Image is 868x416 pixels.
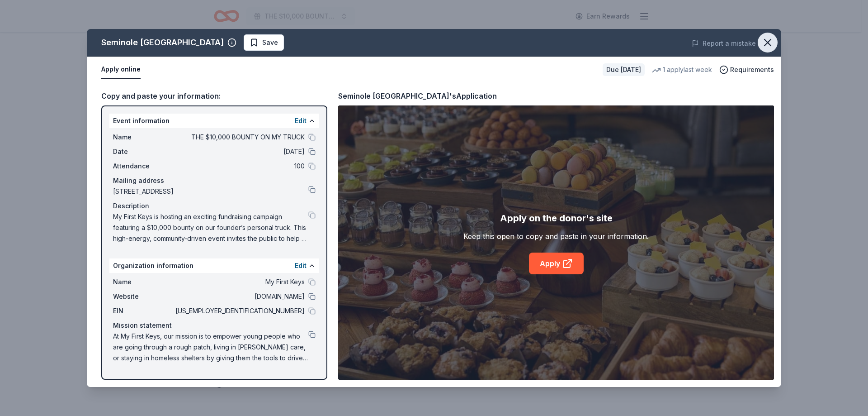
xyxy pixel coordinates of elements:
[244,34,284,51] button: Save
[113,186,308,197] span: [STREET_ADDRESS]
[113,211,308,244] span: My First Keys is hosting an exciting fundraising campaign featuring a $10,000 bounty on our found...
[500,211,613,225] div: Apply on the donor's site
[113,320,316,331] div: Mission statement
[113,132,174,143] span: Name
[463,231,649,242] div: Keep this open to copy and paste in your information.
[174,291,305,302] span: [DOMAIN_NAME]
[719,64,774,75] button: Requirements
[174,132,305,143] span: THE $10,000 BOUNTY ON MY TRUCK
[101,90,327,102] div: Copy and paste your information:
[295,115,307,126] button: Edit
[113,291,174,302] span: Website
[652,64,712,75] div: 1 apply last week
[295,260,307,271] button: Edit
[113,306,174,316] span: EIN
[113,175,316,186] div: Mailing address
[101,60,141,79] button: Apply online
[262,37,278,48] span: Save
[174,277,305,287] span: My First Keys
[338,90,497,102] div: Seminole [GEOGRAPHIC_DATA]'s Application
[603,63,645,76] div: Due [DATE]
[174,161,305,172] span: 100
[113,146,174,157] span: Date
[174,146,305,157] span: [DATE]
[529,253,584,274] a: Apply
[113,331,308,363] span: At My First Keys, our mission is to empower young people who are going through a rough patch, liv...
[113,161,174,172] span: Attendance
[113,201,316,211] div: Description
[109,114,319,128] div: Event information
[109,258,319,273] div: Organization information
[101,35,224,50] div: Seminole [GEOGRAPHIC_DATA]
[174,306,305,316] span: [US_EMPLOYER_IDENTIFICATION_NUMBER]
[692,38,756,49] button: Report a mistake
[730,64,774,75] span: Requirements
[113,277,174,287] span: Name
